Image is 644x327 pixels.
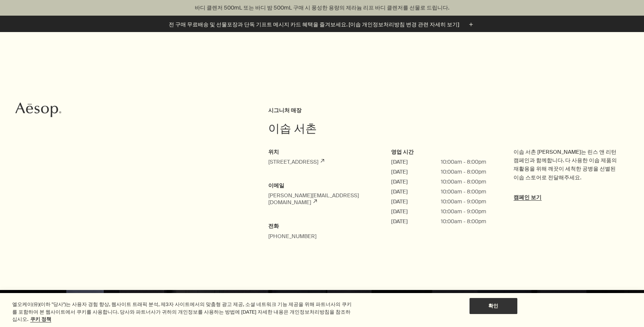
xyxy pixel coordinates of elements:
h2: 전화 [268,222,376,231]
a: [STREET_ADDRESS] [268,158,324,165]
p: 전 구매 무료배송 및 선물포장과 단독 기프트 메시지 카드 혜택을 즐겨보세요. [이솝 개인정보처리방침 변경 관련 자세히 보기] [169,21,459,29]
h2: 시그니처 매장 [268,106,636,115]
span: [DATE] [391,188,441,196]
p: 이솝 서촌 [PERSON_NAME]는 린스 앤 리턴 캠페인과 함께합니다. 다 사용한 이솝 제품의 재활용을 위해 깨끗이 세척한 공병을 선별된 이솝 스토어로 전달해주세요. [514,148,621,182]
span: [DATE] [391,208,441,216]
span: 10:00am - 8:00pm [441,158,486,166]
h1: 이솝 서촌 [268,121,636,136]
h2: 이메일 [268,181,376,190]
span: [DATE] [391,198,441,206]
span: [DATE] [391,158,441,166]
span: 10:00am - 8:00pm [441,178,486,186]
span: 10:00am - 8:00pm [441,168,486,176]
span: 캠페인 보기 [514,194,541,201]
button: 확인 [470,298,517,314]
span: 10:00am - 8:00pm [441,217,486,226]
a: 개인 정보 보호에 대한 자세한 정보, 새 탭에서 열기 [30,316,51,322]
span: [DATE] [391,178,441,186]
a: 캠페인 보기 [514,194,541,201]
span: 10:00am - 8:00pm [441,188,486,196]
div: 엘오케이(유)(이하 "당사")는 사용자 경험 향상, 웹사이트 트래픽 분석, 제3자 사이트에서의 맞춤형 광고 제공, 소셜 네트워크 기능 제공을 위해 파트너사의 쿠키를 포함하여 ... [12,301,354,323]
a: [PERSON_NAME][EMAIL_ADDRESS][DOMAIN_NAME] [268,192,376,206]
h2: 영업 시간 [391,148,499,157]
span: [DATE] [391,217,441,226]
span: [DATE] [391,168,441,176]
span: 10:00am - 9:00pm [441,198,486,206]
p: 바디 클렌저 500mL 또는 바디 밤 500mL 구매 시 풍성한 용량의 제라늄 리프 바디 클렌저를 선물로 드립니다. [8,4,636,12]
button: 전 구매 무료배송 및 선물포장과 단독 기프트 메시지 카드 혜택을 즐겨보세요. [이솝 개인정보처리방침 변경 관련 자세히 보기] [169,20,475,29]
h2: 위치 [268,148,376,157]
a: Aesop [13,100,63,121]
a: [PHONE_NUMBER] [268,233,316,240]
svg: Aesop [15,102,61,118]
span: 10:00am - 9:00pm [441,208,486,216]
